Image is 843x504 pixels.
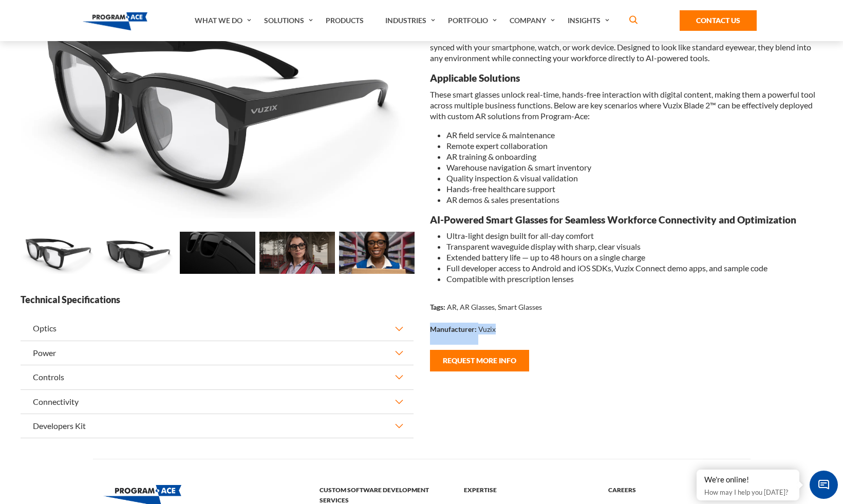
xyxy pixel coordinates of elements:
button: Controls [21,365,414,389]
p: How may I help you [DATE]? [704,486,792,498]
img: Vuzix Z100™ Smart Glasses - Preview 3 [259,232,335,274]
h3: AI-Powered Smart Glasses for Seamless Workforce Connectivity and Optimization [430,213,823,226]
a: Expertise [464,486,596,494]
span: Chat Widget [810,471,838,499]
li: Warehouse navigation & smart inventory [446,162,823,173]
button: Power [21,341,414,365]
li: Compatible with prescription lenses [446,273,823,284]
a: Custom Software Development Services [320,496,452,504]
button: Developers Kit [21,414,414,438]
li: AR field service & maintenance [446,129,823,140]
li: Extended battery life — up to 48 hours on a single charge [446,252,823,263]
a: Contact Us [680,10,757,31]
li: Quality inspection & visual validation [446,173,823,183]
strong: Careers [608,485,740,495]
button: Optics [21,316,414,340]
img: Vuzix Z100™ Smart Glasses - Preview 0 [21,232,96,274]
img: Vuzix Z100™ Smart Glasses - Preview 2 [180,232,255,274]
div: We're online! [704,475,792,485]
strong: Technical Specifications [21,293,414,306]
li: Transparent waveguide display with sharp, clear visuals [446,241,823,252]
p: These smart glasses unlock real-time, hands-free interaction with digital content, making them a ... [430,89,823,121]
li: Hands-free healthcare support [446,183,823,194]
strong: Tags: [430,303,445,311]
button: Connectivity [21,390,414,414]
img: Program-Ace [83,12,148,30]
button: Request More Info [430,350,529,371]
li: Remote expert collaboration [446,140,823,151]
li: Full developer access to Android and iOS SDKs, Vuzix Connect demo apps, and sample code [446,263,823,273]
p: The Z100 delivers hands-free access to critical updates, AI guidance, and device notifications—ri... [430,20,823,63]
p: Vuzix [478,324,496,334]
p: AR, AR Glasses, Smart Glasses [447,302,542,312]
strong: Manufacturer: [430,325,477,333]
img: Vuzix Z100™ Smart Glasses - Preview 1 [100,232,176,274]
li: AR demos & sales presentations [446,194,823,205]
strong: Expertise [464,485,596,495]
h3: Applicable Solutions [430,71,823,84]
img: Vuzix Z100™ Smart Glasses - Preview 4 [339,232,415,274]
li: Ultra-light design built for all-day comfort [446,230,823,241]
li: AR training & onboarding [446,151,823,162]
